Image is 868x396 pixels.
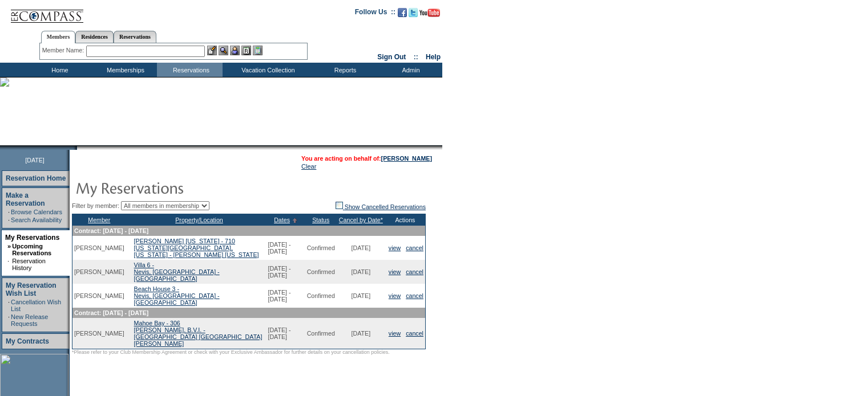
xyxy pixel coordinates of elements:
[389,268,401,275] a: view
[12,258,46,271] a: Reservation History
[377,53,406,61] a: Sign Out
[8,209,10,215] td: ·
[11,313,48,327] a: New Release Requests
[266,318,305,349] td: [DATE] - [DATE]
[72,318,126,349] td: [PERSON_NAME]
[290,218,297,223] img: Ascending
[377,63,442,77] td: Admin
[381,155,432,162] a: [PERSON_NAME]
[25,157,45,164] span: [DATE]
[223,63,311,77] td: Vacation Collection
[301,155,432,162] span: You are acting on behalf of:
[72,260,126,284] td: [PERSON_NAME]
[42,46,86,55] div: Member Name:
[73,145,77,150] img: promoShadowLeftCorner.gif
[337,318,385,349] td: [DATE]
[312,217,329,223] a: Status
[134,320,263,347] a: Mahoe Bay - 306[PERSON_NAME], B.V.I. - [GEOGRAPHIC_DATA] [GEOGRAPHIC_DATA][PERSON_NAME]
[11,299,61,312] a: Cancellation Wish List
[385,214,426,226] th: Actions
[88,217,110,223] a: Member
[406,268,423,275] a: cancel
[134,285,220,306] a: Beach House 3 -Nevis, [GEOGRAPHIC_DATA] - [GEOGRAPHIC_DATA]
[241,46,251,55] img: Reservations
[311,63,377,77] td: Reports
[6,174,66,182] a: Reservation Home
[389,244,401,251] a: view
[230,46,240,55] img: Impersonate
[91,63,157,77] td: Memberships
[406,330,423,337] a: cancel
[175,217,223,223] a: Property/Location
[414,53,418,61] span: ::
[6,191,45,207] a: Make a Reservation
[409,11,418,18] a: Follow us on Twitter
[355,7,395,21] td: Follow Us ::
[11,217,62,223] a: Search Availability
[409,8,418,17] img: Follow us on Twitter
[266,236,305,260] td: [DATE] - [DATE]
[75,176,304,199] img: pgTtlMyReservations.gif
[11,209,62,215] a: Browse Calendars
[406,292,423,299] a: cancel
[398,8,407,17] img: Become our fan on Facebook
[305,260,337,284] td: Confirmed
[219,46,228,55] img: View
[253,46,263,55] img: b_calculator.gif
[389,330,401,337] a: view
[5,234,59,242] a: My Reservations
[337,236,385,260] td: [DATE]
[77,145,78,150] img: blank.gif
[339,217,383,223] a: Cancel by Date*
[74,309,148,316] span: Contract: [DATE] - [DATE]
[398,11,407,18] a: Become our fan on Facebook
[72,349,390,355] span: *Please refer to your Club Membership Agreement or check with your Exclusive Ambassador for furth...
[301,163,316,170] a: Clear
[8,313,10,327] td: ·
[75,31,114,43] a: Residences
[305,236,337,260] td: Confirmed
[406,244,423,251] a: cancel
[336,203,426,210] a: Show Cancelled Reservations
[336,202,343,209] img: chk_off.JPG
[426,53,441,61] a: Help
[26,63,91,77] td: Home
[74,227,148,234] span: Contract: [DATE] - [DATE]
[72,284,126,308] td: [PERSON_NAME]
[266,260,305,284] td: [DATE] - [DATE]
[8,217,10,223] td: ·
[114,31,156,43] a: Reservations
[134,262,220,282] a: Villa 6 -Nevis, [GEOGRAPHIC_DATA] - [GEOGRAPHIC_DATA]
[41,31,76,43] a: Members
[7,258,11,271] td: ·
[7,243,11,250] b: »
[207,46,217,55] img: b_edit.gif
[337,260,385,284] td: [DATE]
[157,63,223,77] td: Reservations
[134,238,259,258] a: [PERSON_NAME] [US_STATE] - 710[US_STATE][GEOGRAPHIC_DATA], [US_STATE] - [PERSON_NAME] [US_STATE]
[6,281,56,297] a: My Reservation Wish List
[305,284,337,308] td: Confirmed
[274,217,290,223] a: Dates
[72,236,126,260] td: [PERSON_NAME]
[419,11,440,18] a: Subscribe to our YouTube Channel
[305,318,337,349] td: Confirmed
[8,299,10,312] td: ·
[6,337,49,345] a: My Contracts
[337,284,385,308] td: [DATE]
[389,292,401,299] a: view
[266,284,305,308] td: [DATE] - [DATE]
[419,9,440,17] img: Subscribe to our YouTube Channel
[72,202,119,209] span: Filter by member:
[12,243,51,256] a: Upcoming Reservations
